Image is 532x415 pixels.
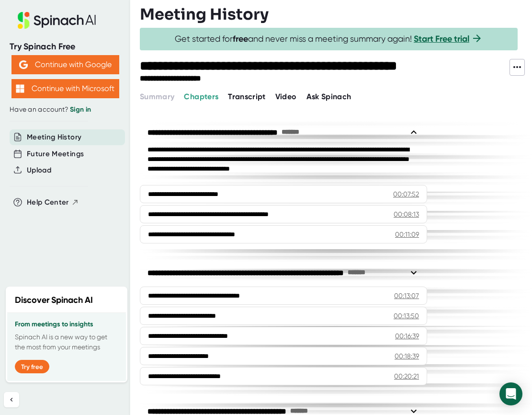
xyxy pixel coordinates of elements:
span: Summary [140,92,174,101]
button: Upload [27,165,51,176]
span: Video [275,92,297,101]
h3: Meeting History [140,5,269,23]
span: Ask Spinach [306,92,351,101]
div: Try Spinach Free [10,41,121,52]
div: Have an account? [10,105,121,114]
span: Chapters [184,92,218,101]
div: 00:16:39 [395,331,419,341]
h3: From meetings to insights [15,321,118,328]
span: Get started for and never miss a meeting summary again! [175,34,483,45]
button: Continue with Microsoft [11,79,119,98]
b: free [233,34,248,44]
div: 00:13:07 [394,291,419,300]
button: Continue with Google [11,55,119,74]
h2: Discover Spinach AI [15,294,93,307]
button: Try free [15,360,49,373]
a: Start Free trial [414,34,469,44]
div: 00:11:09 [395,230,419,239]
div: 00:20:21 [394,371,419,381]
button: Ask Spinach [306,91,351,103]
span: Help Center [27,197,69,208]
button: Meeting History [27,132,81,143]
div: 00:18:39 [395,351,419,361]
div: Open Intercom Messenger [499,382,522,405]
button: Chapters [184,91,218,103]
button: Help Center [27,197,79,208]
div: 00:08:13 [394,209,419,219]
div: 00:07:52 [393,189,419,199]
button: Collapse sidebar [4,392,19,407]
a: Sign in [70,105,91,114]
button: Video [275,91,297,103]
span: Transcript [228,92,266,101]
p: Spinach AI is a new way to get the most from your meetings [15,332,118,352]
button: Future Meetings [27,149,84,160]
button: Summary [140,91,174,103]
div: 00:13:50 [394,311,419,321]
img: Aehbyd4JwY73AAAAAElFTkSuQmCC [19,60,28,69]
button: Transcript [228,91,266,103]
